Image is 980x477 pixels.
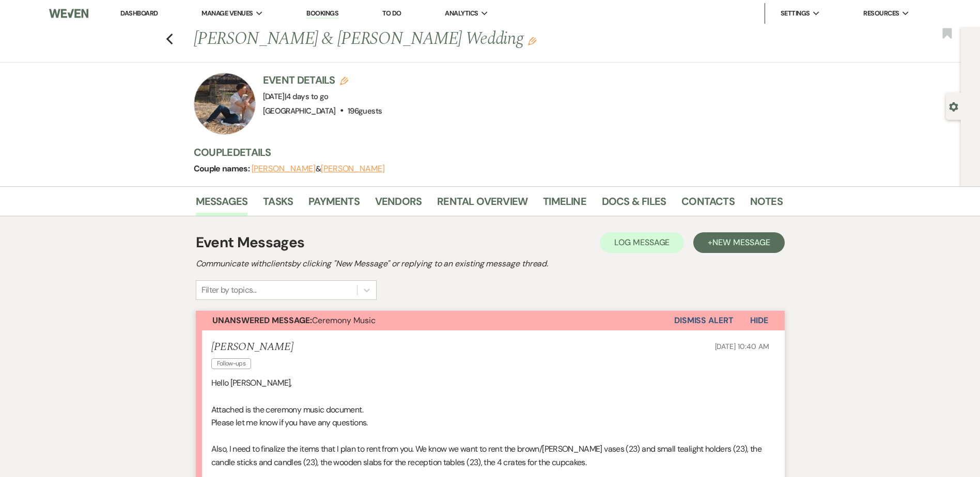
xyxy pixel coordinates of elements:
span: Hide [750,315,768,326]
a: Timeline [543,193,586,216]
p: Attached is the ceremony music document. [211,403,769,417]
button: Log Message [600,232,684,253]
span: Log Message [614,237,670,248]
span: [GEOGRAPHIC_DATA] [263,106,336,116]
button: Dismiss Alert [674,311,734,330]
p: Also, I need to finalize the items that I plan to rent from you. We know we want to rent the brow... [211,442,769,469]
strong: Unanswered Message: [212,315,312,326]
button: Open lead details [949,101,958,111]
button: +New Message [693,232,784,253]
span: Ceremony Music [212,315,376,326]
span: Resources [863,8,899,19]
a: Bookings [306,9,338,19]
img: Weven Logo [49,3,88,24]
div: Filter by topics... [201,284,257,296]
span: Settings [781,8,810,19]
span: New Message [712,237,770,248]
a: Docs & Files [602,193,666,216]
a: Payments [308,193,360,216]
span: & [252,164,385,174]
p: Please let me know if you have any questions. [211,416,769,430]
button: Hide [734,311,785,330]
a: Rental Overview [437,193,527,216]
span: 4 days to go [286,91,328,102]
h3: Event Details [263,73,382,87]
h1: [PERSON_NAME] & [PERSON_NAME] Wedding [194,27,657,52]
a: To Do [382,9,401,18]
span: Couple names: [194,163,252,174]
a: Dashboard [120,9,158,18]
button: Unanswered Message:Ceremony Music [196,311,674,330]
span: Follow-ups [211,358,252,369]
a: Tasks [263,193,293,216]
span: 196 guests [348,106,382,116]
span: [DATE] [263,91,329,102]
a: Messages [196,193,248,216]
h3: Couple Details [194,145,772,160]
span: Analytics [445,8,478,19]
span: [DATE] 10:40 AM [715,342,769,351]
button: [PERSON_NAME] [321,165,385,173]
h1: Event Messages [196,232,305,253]
a: Notes [750,193,783,216]
a: Contacts [681,193,735,216]
a: Vendors [375,193,422,216]
span: | [285,91,329,102]
h2: Communicate with clients by clicking "New Message" or replying to an existing message thread. [196,258,785,270]
h5: [PERSON_NAME] [211,341,293,354]
span: Manage Venues [201,8,253,19]
button: Edit [528,36,536,45]
p: Hello [PERSON_NAME], [211,376,769,390]
button: [PERSON_NAME] [252,165,316,173]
